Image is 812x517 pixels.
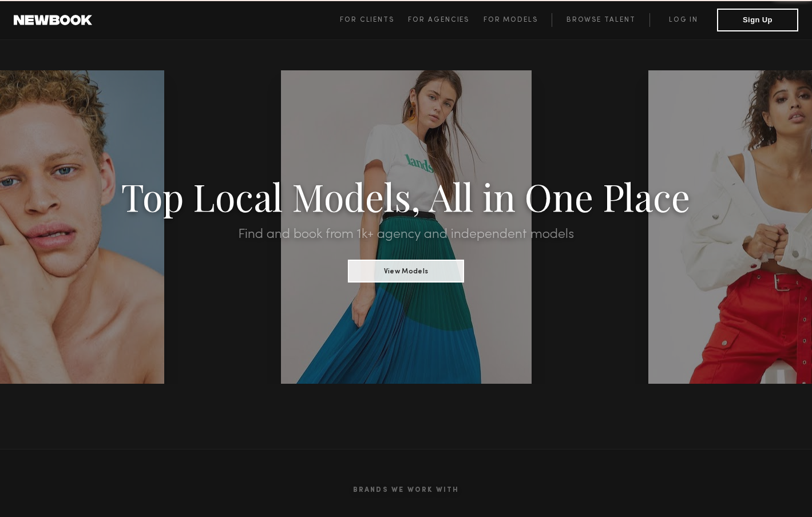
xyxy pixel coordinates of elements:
button: View Models [348,260,464,283]
span: For Models [484,17,538,23]
span: For Clients [340,17,394,23]
a: For Models [484,13,552,27]
a: Log in [649,13,717,27]
a: For Clients [340,13,408,27]
a: Browse Talent [552,13,649,27]
h2: Find and book from 1k+ agency and independent models [61,228,751,241]
span: For Agencies [408,17,469,23]
a: For Agencies [408,13,483,27]
button: Sign Up [717,9,798,31]
h1: Top Local Models, All in One Place [61,178,751,214]
a: View Models [348,264,464,276]
h2: Brands We Work With [63,472,750,508]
